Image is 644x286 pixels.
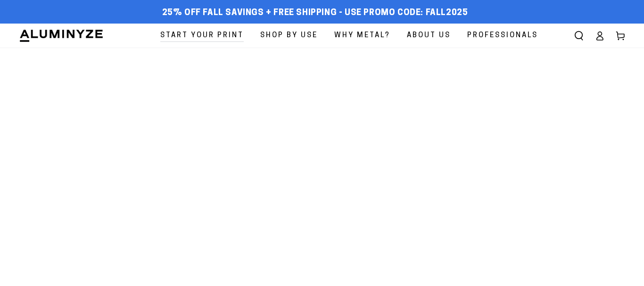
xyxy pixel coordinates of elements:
[260,29,318,42] span: Shop By Use
[253,24,325,48] a: Shop By Use
[460,24,545,48] a: Professionals
[153,24,251,48] a: Start Your Print
[569,25,589,46] summary: Search our site
[19,29,104,43] img: Aluminyze
[467,29,538,42] span: Professionals
[407,29,451,42] span: About Us
[162,8,468,18] span: 25% off FALL Savings + Free Shipping - Use Promo Code: FALL2025
[160,29,244,42] span: Start Your Print
[327,24,397,48] a: Why Metal?
[334,29,390,42] span: Why Metal?
[400,24,458,48] a: About Us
